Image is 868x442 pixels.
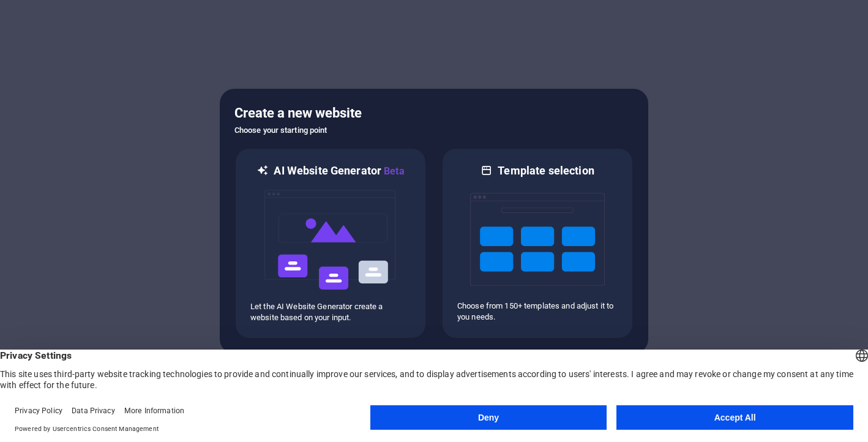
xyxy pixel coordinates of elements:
[234,123,634,138] h6: Choose your starting point
[274,163,404,179] h6: AI Website Generator
[263,179,398,301] img: ai
[234,103,634,123] h5: Create a new website
[441,148,634,339] div: Template selectionChoose from 150+ templates and adjust it to you needs.
[498,163,594,178] h6: Template selection
[250,301,411,323] p: Let the AI Website Generator create a website based on your input.
[381,165,405,177] span: Beta
[457,301,618,323] p: Choose from 150+ templates and adjust it to you needs.
[234,148,427,339] div: AI Website GeneratorBetaaiLet the AI Website Generator create a website based on your input.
